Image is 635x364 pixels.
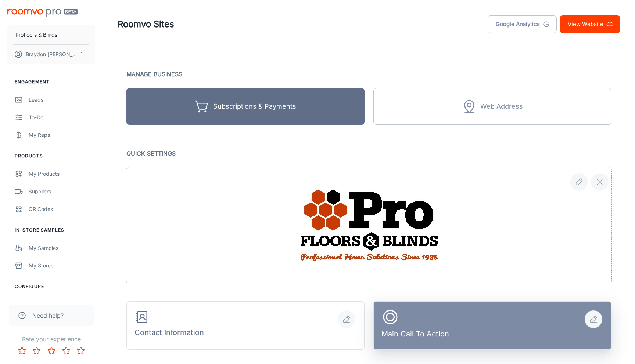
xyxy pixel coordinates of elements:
[7,45,95,64] button: Braydon [PERSON_NAME]
[29,244,95,252] div: My Samples
[44,343,59,358] button: Rate 3 star
[480,101,523,112] div: Web Address
[126,148,611,159] p: Quick Settings
[381,308,449,342] div: Main Call To Action
[126,88,365,125] button: Subscriptions & Payments
[29,96,95,104] div: Leads
[29,262,95,270] div: My Stores
[32,311,64,320] span: Need help?
[59,343,73,358] button: Rate 4 star
[373,88,611,125] button: Web Address
[29,188,95,196] div: Suppliers
[29,131,95,139] div: My Reps
[373,301,611,350] button: Main Call To Action
[560,15,620,33] a: View Website
[134,310,204,341] div: Contact Information
[301,190,438,261] img: file preview
[26,50,78,58] p: Braydon [PERSON_NAME]
[29,113,95,121] div: To-do
[29,170,95,178] div: My Products
[15,31,57,39] p: Profloors & Blinds
[29,343,44,358] button: Rate 2 star
[118,18,174,31] h1: Roomvo Sites
[213,101,296,112] div: Subscriptions & Payments
[7,25,95,44] button: Profloors & Blinds
[29,205,95,213] div: QR Codes
[7,9,78,17] img: Roomvo PRO Beta
[126,69,611,79] p: Manage Business
[373,88,611,125] div: Unlock with subscription
[6,335,97,343] p: Rate your experience
[488,15,557,33] a: Google Analytics tracking code can be added using the Custom Code feature on this page
[15,343,29,358] button: Rate 1 star
[73,343,88,358] button: Rate 5 star
[126,301,365,350] button: Contact Information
